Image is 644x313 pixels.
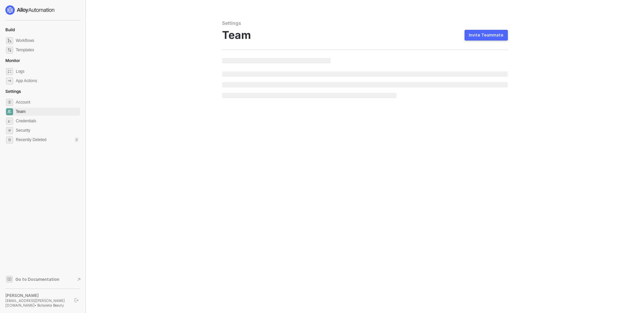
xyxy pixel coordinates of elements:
span: Build [5,27,15,32]
span: Security [16,126,79,134]
a: Knowledge Base [5,275,80,283]
span: document-arrow [75,276,82,283]
span: Templates [16,46,79,54]
span: Go to Documentation [15,276,59,282]
span: icon-logs [6,68,13,75]
span: logout [74,298,78,302]
span: Team [16,108,79,116]
div: [EMAIL_ADDRESS][PERSON_NAME][DOMAIN_NAME] • Borboleta Beauty [5,298,68,308]
span: documentation [6,276,13,283]
span: Logs [16,67,79,75]
span: Recently Deleted [16,137,46,143]
div: [PERSON_NAME] [5,293,68,298]
span: settings [6,99,13,106]
div: Settings [222,20,508,26]
span: Monitor [5,58,20,63]
div: 0 [74,137,79,142]
div: Invite Teammate [469,33,503,38]
span: Settings [5,89,21,94]
span: icon-app-actions [6,77,13,84]
span: team [6,108,13,115]
span: settings [6,136,13,143]
span: Account [16,98,79,106]
span: Credentials [16,117,79,125]
div: App Actions [16,78,37,84]
span: Team [222,29,251,42]
span: marketplace [6,47,13,54]
a: logo [5,5,80,15]
span: Workflows [16,37,79,45]
span: dashboard [6,37,13,44]
span: credentials [6,118,13,125]
span: security [6,127,13,134]
img: logo [5,5,55,15]
button: Invite Teammate [465,30,508,41]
